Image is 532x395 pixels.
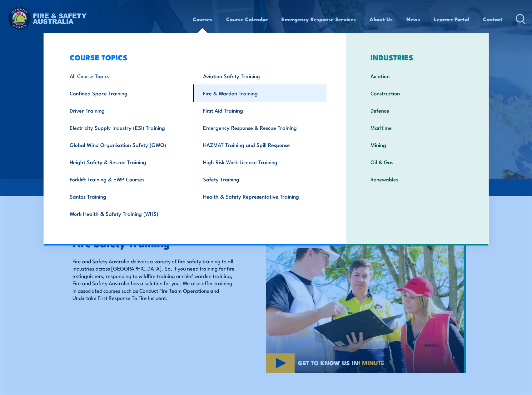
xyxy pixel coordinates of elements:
img: Fire Safety Training Courses [266,223,466,373]
a: Forklift Training & EWP Courses [60,170,193,188]
a: Defence [361,102,474,119]
h2: Fire Safety Training [72,239,237,247]
a: Course Calendar [226,11,268,28]
a: Santos Training [60,188,193,205]
a: Confined Space Training [60,84,193,102]
a: Contact [483,11,503,28]
a: News [406,11,420,28]
span: GET TO KNOW US IN [298,360,385,366]
a: Renewables [361,170,474,188]
a: Work Health & Safety Training (WHS) [60,205,193,222]
a: Courses [193,11,212,28]
a: Safety Training [193,170,327,188]
a: Maritime [361,119,474,136]
h3: INDUSTRIES [361,53,474,62]
a: Electricity Supply Industry (ESI) Training [60,119,193,136]
a: Oil & Gas [361,153,474,170]
a: Emergency Response Services [281,11,356,28]
a: Driver Training [60,102,193,119]
a: Emergency Response & Rescue Training [193,119,327,136]
a: Aviation Safety Training [193,67,327,84]
a: Learner Portal [434,11,469,28]
a: High Risk Work Licence Training [193,153,327,170]
a: Aviation [361,67,474,84]
a: HAZMAT Training and Spill Response [193,136,327,153]
p: Fire and Safety Australia delivers a variety of fire safety training to all industries across [GE... [72,257,237,301]
h3: COURSE TOPICS [60,53,327,62]
a: All Course Topics [60,67,193,84]
a: About Us [370,11,393,28]
a: Construction [361,84,474,102]
a: Health & Safety Representative Training [193,188,327,205]
a: Mining [361,136,474,153]
a: Height Safety & Rescue Training [60,153,193,170]
a: First Aid Training [193,102,327,119]
a: Fire & Warden Training [193,84,327,102]
a: Global Wind Organisation Safety (GWO) [60,136,193,153]
strong: 1 MINUTE [358,358,385,367]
